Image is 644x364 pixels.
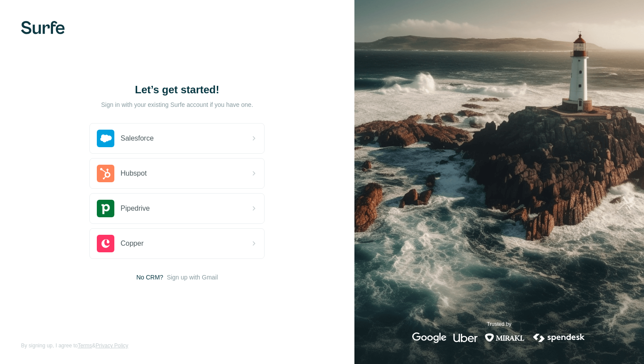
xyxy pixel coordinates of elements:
[78,343,92,349] a: Terms
[97,130,114,147] img: salesforce's logo
[97,235,114,252] img: copper's logo
[101,100,253,109] p: Sign in with your existing Surfe account if you have one.
[96,343,128,349] a: Privacy Policy
[120,133,154,144] span: Salesforce
[21,342,128,350] span: By signing up, I agree to &
[453,332,478,343] img: uber's logo
[167,273,218,282] button: Sign up with Gmail
[21,21,65,34] img: Surfe's logo
[97,200,114,217] img: pipedrive's logo
[120,238,143,249] span: Copper
[97,165,114,182] img: hubspot's logo
[412,332,446,343] img: google's logo
[120,168,147,179] span: Hubspot
[120,203,150,214] span: Pipedrive
[485,332,525,343] img: mirakl's logo
[532,332,586,343] img: spendesk's logo
[487,320,511,328] p: Trusted by
[89,83,265,97] h1: Let’s get started!
[136,273,163,282] span: No CRM?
